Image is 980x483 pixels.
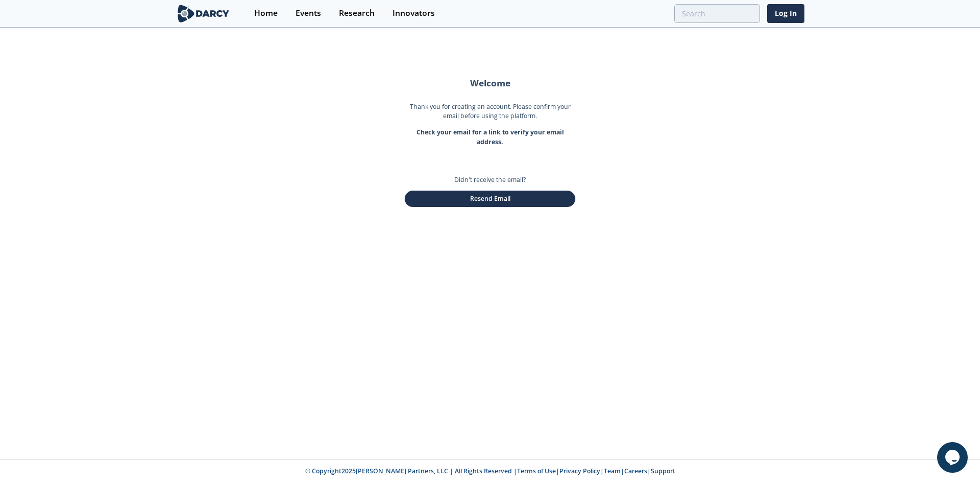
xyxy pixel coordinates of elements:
img: logo-wide.svg [176,5,231,22]
strong: Check your email for a link to verify your email address. [416,128,564,146]
a: Careers [624,467,647,475]
a: Terms of Use [517,467,556,475]
h2: Welcome [404,79,576,88]
input: Advanced Search [674,4,760,23]
div: Innovators [393,9,435,17]
a: Support [651,467,675,475]
a: Privacy Policy [559,467,600,475]
div: Events [296,9,321,17]
a: Team [604,467,621,475]
p: Didn't receive the email? [454,175,526,185]
iframe: chat widget [937,442,970,473]
div: Research [339,9,375,17]
p: © Copyright 2025 [PERSON_NAME] Partners, LLC | All Rights Reserved | | | | | [112,467,868,476]
button: Resend Email [404,190,576,208]
p: Thank you for creating an account. Please confirm your email before using the platform. [404,102,576,128]
a: Log In [767,4,804,23]
div: Home [254,9,278,17]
